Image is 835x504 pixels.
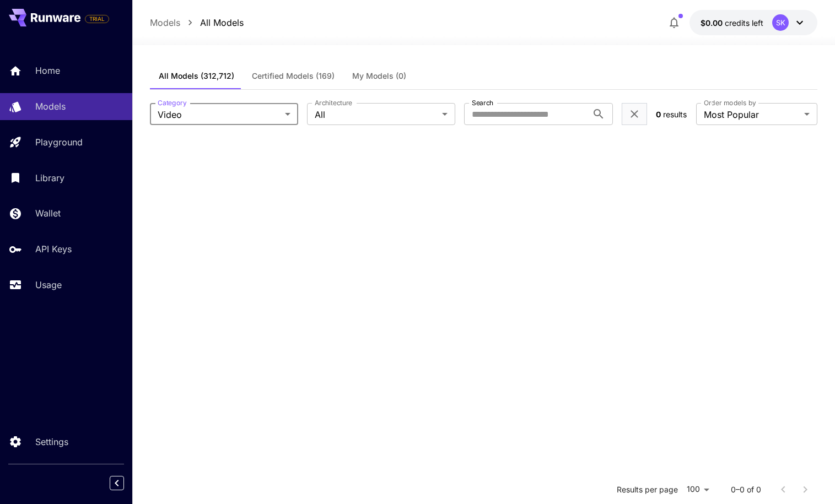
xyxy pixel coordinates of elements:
div: SK [772,14,789,31]
a: All Models [200,16,244,29]
div: 100 [682,481,713,497]
label: Architecture [315,98,352,107]
span: TRIAL [85,15,109,23]
label: Search [472,98,493,107]
span: All [315,108,438,121]
span: All Models (312,712) [159,71,234,81]
a: Models [150,16,180,29]
p: Models [35,100,66,113]
div: Collapse sidebar [118,473,132,493]
button: Collapse sidebar [110,476,124,490]
span: results [663,110,687,119]
p: Settings [35,435,68,448]
span: credits left [725,18,763,28]
label: Order models by [704,98,756,107]
button: Clear filters (1) [628,107,641,121]
span: Most Popular [704,108,800,121]
span: Certified Models (169) [252,71,335,81]
div: $0.00 [701,17,763,29]
p: Results per page [617,484,678,495]
nav: breadcrumb [150,16,244,29]
span: Video [158,108,281,121]
span: Add your payment card to enable full platform functionality. [85,12,109,25]
button: $0.00SK [689,10,817,35]
p: Library [35,171,64,185]
label: Category [158,98,187,107]
p: Usage [35,278,62,291]
span: My Models (0) [352,71,406,81]
p: Playground [35,136,83,149]
span: $0.00 [701,18,725,28]
p: Home [35,64,60,77]
p: 0–0 of 0 [731,484,761,495]
p: Wallet [35,207,61,220]
p: API Keys [35,242,72,256]
span: 0 [656,110,661,119]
